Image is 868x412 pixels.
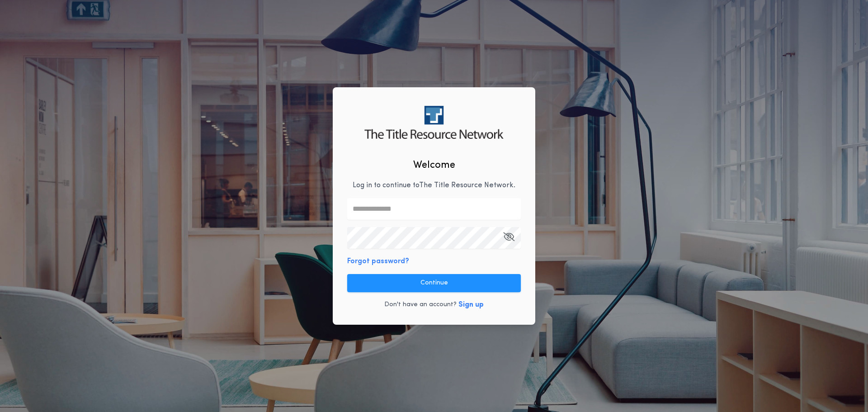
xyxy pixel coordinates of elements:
p: Log in to continue to The Title Resource Network . [353,180,515,191]
img: logo [364,106,503,139]
button: Sign up [458,299,484,310]
p: Don't have an account? [384,300,457,309]
button: Continue [347,274,521,292]
button: Forgot password? [347,256,409,267]
h2: Welcome [413,158,455,173]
